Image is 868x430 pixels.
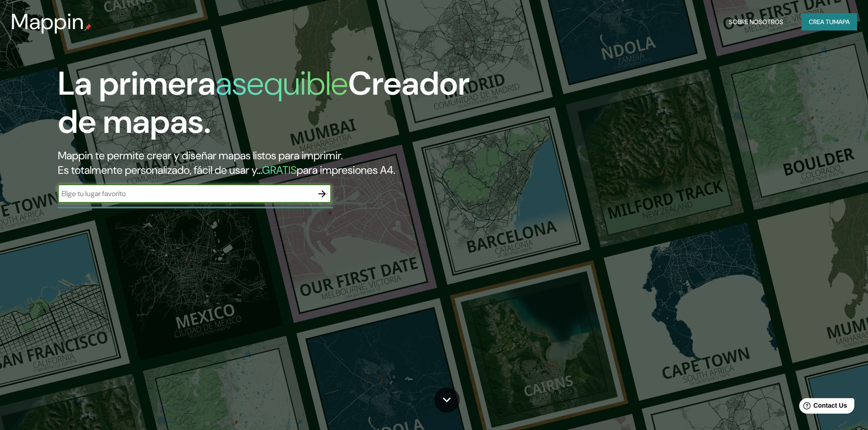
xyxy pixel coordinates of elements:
iframe: Lanzador de widgets de ayuda [787,395,858,420]
font: Crea tu [809,18,833,26]
font: Mappin te permite crear y diseñar mapas listos para imprimir. [58,148,343,162]
font: asequible [216,62,348,105]
font: Creador de mapas. [58,62,470,143]
font: Mappin [11,7,84,36]
button: Sobre nosotros [725,13,787,30]
font: Sobre nosotros [729,18,783,26]
font: La primera [58,62,216,105]
font: mapa [833,18,850,26]
input: Elige tu lugar favorito [58,188,313,199]
font: Es totalmente personalizado, fácil de usar y... [58,163,262,177]
font: GRATIS [262,163,297,177]
button: Crea tumapa [801,13,857,30]
font: para impresiones A4. [297,163,395,177]
img: pin de mapeo [84,24,92,31]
